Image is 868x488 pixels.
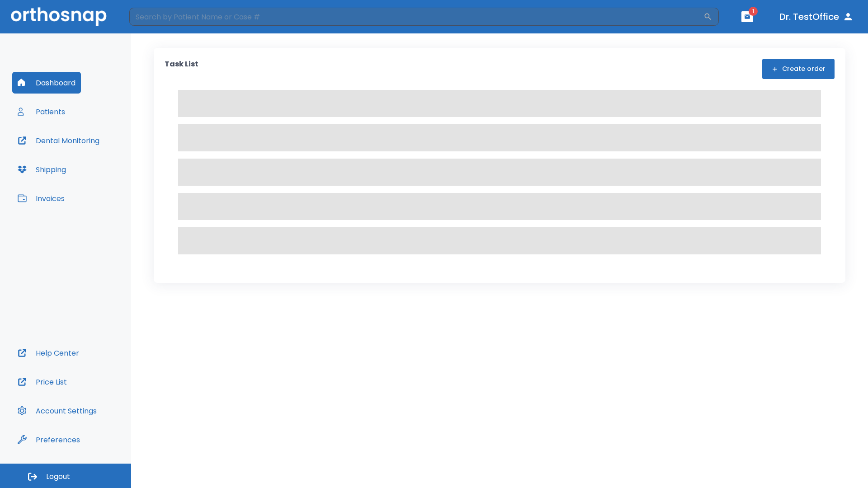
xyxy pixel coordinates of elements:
button: Dental Monitoring [12,130,105,151]
span: 1 [749,7,758,16]
button: Patients [12,101,71,122]
span: Logout [46,472,70,482]
button: Invoices [12,188,70,209]
button: Dashboard [12,72,81,94]
img: Orthosnap [11,7,107,26]
button: Help Center [12,342,85,364]
button: Account Settings [12,400,102,422]
p: Task List [165,59,198,79]
button: Price List [12,371,72,393]
button: Dr. TestOffice [776,9,857,25]
button: Create order [762,59,835,79]
button: Preferences [12,429,85,450]
input: Search by Patient Name or Case # [129,8,703,26]
button: Shipping [12,159,71,180]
